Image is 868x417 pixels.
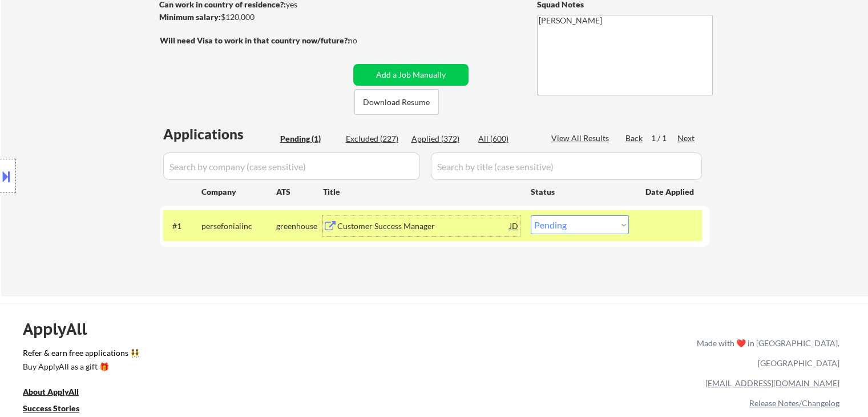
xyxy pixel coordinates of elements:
div: Buy ApplyAll as a gift 🎁 [23,363,137,371]
a: Buy ApplyAll as a gift 🎁 [23,361,137,375]
div: Back [625,133,644,144]
button: Download Resume [354,89,439,115]
div: Made with ❤️ in [GEOGRAPHIC_DATA], [GEOGRAPHIC_DATA] [692,333,839,373]
a: Refer & earn free applications 👯‍♀️ [23,349,458,361]
div: ApplyAll [23,319,100,339]
strong: Minimum salary: [159,12,221,22]
u: About ApplyAll [23,387,79,396]
div: Applied (372) [411,133,469,145]
div: 1 / 1 [651,133,677,144]
strong: Will need Visa to work in that country now/future?: [160,35,350,45]
input: Search by company (case sensitive) [163,153,420,180]
a: Release Notes/Changelog [749,398,839,408]
div: Pending (1) [280,133,337,145]
a: About ApplyAll [23,386,95,400]
div: Customer Success Manager [337,220,510,232]
div: Next [677,133,696,144]
div: Excluded (227) [346,133,403,145]
div: Title [323,186,520,198]
a: Success Stories [23,403,95,417]
div: no [348,35,381,46]
div: $120,000 [159,11,349,23]
input: Search by title (case sensitive) [431,153,702,180]
div: All (600) [478,133,535,145]
div: persefoniaiinc [201,220,276,232]
div: Date Applied [645,186,696,198]
div: Status [531,181,629,202]
div: ATS [276,186,323,198]
button: Add a Job Manually [353,64,469,86]
div: Applications [163,127,276,141]
u: Success Stories [23,403,79,413]
div: greenhouse [276,220,323,232]
div: View All Results [551,133,612,144]
div: JD [508,215,520,236]
div: Company [201,186,276,198]
a: [EMAIL_ADDRESS][DOMAIN_NAME] [705,378,839,388]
